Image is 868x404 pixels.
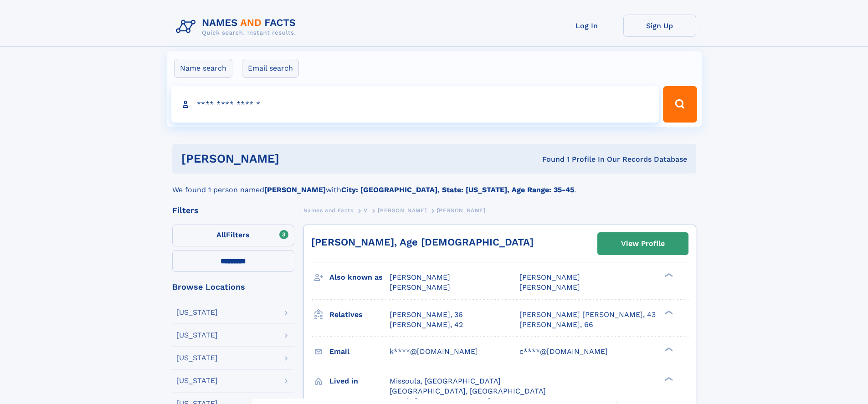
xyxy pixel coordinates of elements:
[172,174,696,195] div: We found 1 person named with .
[172,283,294,291] div: Browse Locations
[390,377,501,385] span: Missoula, [GEOGRAPHIC_DATA]
[242,59,299,78] label: Email search
[172,206,294,215] div: Filters
[437,207,486,214] span: [PERSON_NAME]
[378,205,426,216] a: [PERSON_NAME]
[171,86,659,123] input: search input
[623,15,696,37] a: Sign Up
[663,272,673,278] div: ❯
[303,205,354,216] a: Names and Facts
[519,310,656,320] a: [PERSON_NAME] [PERSON_NAME], 43
[311,236,534,248] a: [PERSON_NAME], Age [DEMOGRAPHIC_DATA]
[176,332,218,339] div: [US_STATE]
[176,354,218,362] div: [US_STATE]
[329,307,390,322] h3: Relatives
[663,86,697,123] button: Search Button
[519,320,593,330] a: [PERSON_NAME], 66
[390,310,463,320] a: [PERSON_NAME], 36
[341,185,574,194] b: City: [GEOGRAPHIC_DATA], State: [US_STATE], Age Range: 35-45
[364,207,368,214] span: V
[329,270,390,285] h3: Also known as
[663,309,673,315] div: ❯
[663,376,673,382] div: ❯
[176,377,218,384] div: [US_STATE]
[181,153,411,164] h1: [PERSON_NAME]
[329,373,390,389] h3: Lived in
[172,15,303,39] img: Logo Names and Facts
[390,273,450,281] span: [PERSON_NAME]
[216,230,226,239] span: All
[176,309,218,316] div: [US_STATE]
[264,185,326,194] b: [PERSON_NAME]
[329,344,390,359] h3: Email
[519,273,580,281] span: [PERSON_NAME]
[390,320,463,330] a: [PERSON_NAME], 42
[364,205,368,216] a: V
[519,283,580,291] span: [PERSON_NAME]
[378,207,426,214] span: [PERSON_NAME]
[390,387,546,395] span: [GEOGRAPHIC_DATA], [GEOGRAPHIC_DATA]
[550,15,623,37] a: Log In
[621,233,665,254] div: View Profile
[663,346,673,352] div: ❯
[598,233,688,255] a: View Profile
[174,59,232,78] label: Name search
[172,225,294,246] label: Filters
[390,283,450,291] span: [PERSON_NAME]
[411,154,687,164] div: Found 1 Profile In Our Records Database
